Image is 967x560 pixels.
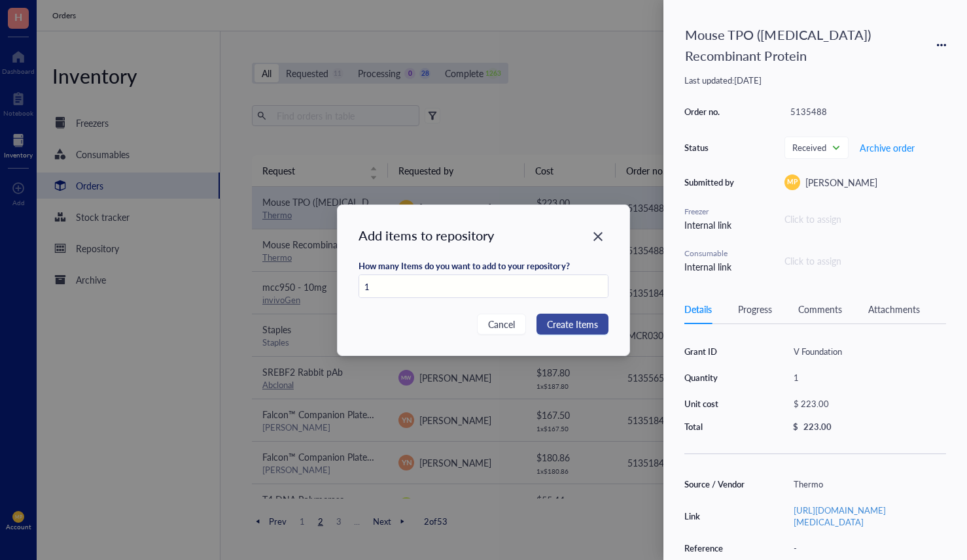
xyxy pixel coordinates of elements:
[359,260,570,272] div: How many Items do you want to add to your repository?
[536,314,608,335] button: Create Items
[547,317,598,331] span: Create Items
[477,314,526,335] button: Cancel
[359,226,608,244] div: Add items to repository
[588,226,608,247] button: Close
[588,229,608,244] span: Close
[488,317,515,331] span: Cancel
